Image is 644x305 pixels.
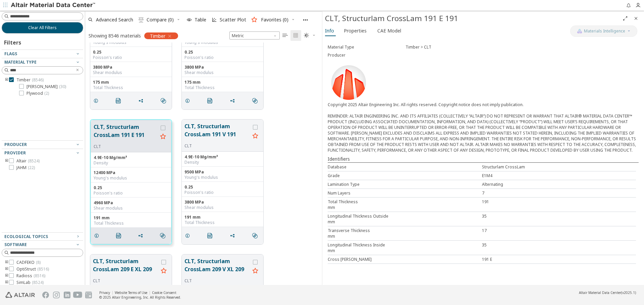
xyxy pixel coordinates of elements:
[139,17,144,22] i: 
[282,33,288,38] i: 
[252,98,258,103] i: 
[4,260,9,265] i: toogle group
[207,233,213,238] i: 
[250,131,261,142] button: Favorite
[4,280,9,285] i: toogle group
[328,213,482,219] div: Longitudinal Thickness Outside
[16,266,49,272] span: OptiStruct
[620,13,631,24] button: Full Screen
[482,190,636,196] div: 7
[115,290,147,295] a: Website Terms of Use
[328,199,482,205] div: Total Thickness
[93,80,169,85] div: 175 mm
[280,30,290,41] button: Table View
[482,199,636,205] div: 191
[377,25,401,36] span: CAE Model
[328,233,335,239] div: mm
[94,175,168,181] div: Young's modulus
[184,50,261,55] div: 0.25
[184,55,261,60] div: Poisson's ratio
[2,141,83,149] button: Producer
[2,50,83,58] button: Flags
[261,17,288,22] span: Favorites (0)
[135,229,149,242] button: Share
[116,233,121,238] i: 
[227,229,241,242] button: Share
[94,123,158,144] button: CLT, Structurlam CrossLam 191 E 191
[113,94,127,107] button: PDF Download
[227,94,241,107] button: Share
[184,278,250,284] div: CLT
[184,40,261,45] div: Young's modulus
[252,233,258,238] i: 
[99,290,110,295] a: Privacy
[229,31,280,40] span: Metric
[328,181,482,187] div: Lamination Type
[184,85,261,90] div: Total Thickness
[94,190,168,196] div: Poisson's ratio
[116,98,121,103] i: 
[72,67,83,74] button: Clear text
[204,229,218,242] button: PDF Download
[344,25,367,36] span: Properties
[328,156,639,162] div: Identifiers
[328,228,482,233] div: Transverse Thickness
[94,221,168,226] div: Total Thickness
[147,17,174,22] span: Compare (0)
[328,190,482,196] div: Num Layers
[96,17,133,22] span: Advanced Search
[4,150,26,156] span: Provider
[184,257,250,278] button: CLT, Structurlam CrossLam 209 V XL 209
[94,200,168,206] div: 4960 MPa
[229,31,280,40] div: Unit System
[160,233,165,238] i: 
[4,273,9,279] i: toogle group
[158,266,169,277] button: Favorite
[182,94,196,107] button: Details
[182,229,196,242] button: Details
[16,165,35,170] span: JAHM
[304,33,309,38] i: 
[482,242,636,248] div: 35
[325,25,334,36] span: Info
[113,229,127,242] button: PDF Download
[184,175,261,180] div: Young's modulus
[2,33,24,50] div: Filters
[161,98,166,103] i: 
[328,45,406,50] div: Material Type
[99,295,181,300] div: © 2025 Altair Engineering, Inc. All Rights Reserved.
[482,173,636,178] div: E1M4
[482,164,636,170] div: Structurlam CrossLam
[94,206,168,211] div: Shear modulus
[28,158,40,164] span: ( 8524 )
[90,94,104,107] button: Details
[184,65,261,70] div: 3800 MPa
[325,13,620,24] div: CLT, Structurlam CrossLam 191 E 191
[184,80,261,85] div: 175 mm
[16,280,44,285] span: SimLab
[328,102,639,153] div: Copyright 2025 Altair Engineering Inc. All rights reserved. Copyright notice does not imply publi...
[11,2,96,9] img: Altair Material Data Center
[16,260,41,265] span: CADFEKO
[59,84,66,89] span: ( 30 )
[184,205,261,210] div: Shear modulus
[94,185,168,190] div: 0.25
[158,94,172,107] button: Similar search
[93,40,169,45] div: Young's modulus
[249,229,263,242] button: Similar search
[328,164,482,170] div: Database
[94,170,168,175] div: 12400 MPa
[2,149,83,157] button: Provider
[2,22,83,33] button: Clear All Filters
[184,122,250,143] button: CLT, Structurlam CrossLam 191 V 191
[250,266,261,277] button: Favorite
[4,234,48,239] span: Ecological Topics
[195,17,206,22] span: Table
[184,220,261,225] div: Total Thickness
[34,273,45,279] span: ( 8516 )
[4,158,9,164] i: toogle group
[184,169,261,175] div: 9500 MPa
[2,241,83,249] button: Software
[89,32,141,39] div: Showing 8546 materials
[4,59,37,65] span: Material Type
